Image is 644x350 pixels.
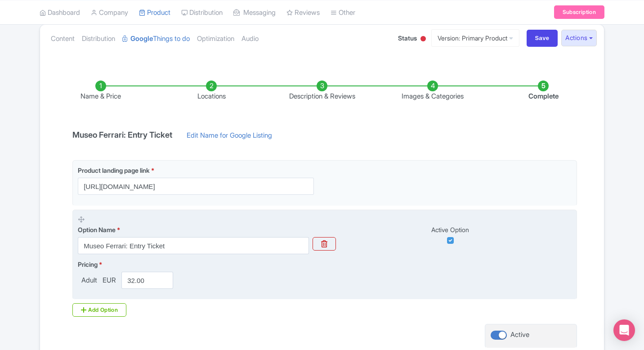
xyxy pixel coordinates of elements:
[51,25,75,53] a: Content
[241,25,259,53] a: Audio
[561,30,597,46] button: Actions
[72,303,126,317] div: Add Option
[130,34,153,44] strong: Google
[78,166,150,174] span: Product landing page link
[431,29,519,47] a: Version: Primary Product
[45,81,156,102] li: Name & Price
[398,33,417,43] span: Status
[554,5,604,19] a: Subscription
[377,81,488,102] li: Images & Categories
[156,81,267,102] li: Locations
[197,25,234,53] a: Optimization
[78,178,314,195] input: Product landing page link
[78,237,309,254] input: Option Name
[178,130,281,145] a: Edit Name for Google Listing
[78,275,101,286] span: Adult
[67,130,178,139] h4: Museo Ferrari: Entry Ticket
[431,226,469,233] span: Active Option
[419,32,428,46] div: Inactive
[527,30,558,47] input: Save
[267,81,377,102] li: Description & Reviews
[122,25,190,53] a: GoogleThings to do
[78,226,116,233] span: Option Name
[121,272,173,289] input: 0.00
[488,81,599,102] li: Complete
[82,25,115,53] a: Distribution
[101,275,118,286] span: EUR
[613,319,635,341] div: Open Intercom Messenger
[78,260,98,268] span: Pricing
[510,330,529,340] div: Active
